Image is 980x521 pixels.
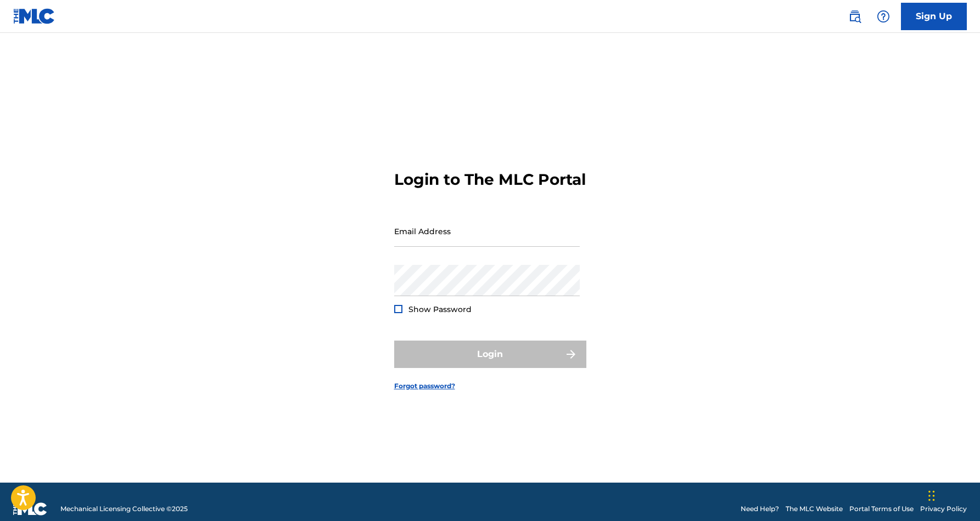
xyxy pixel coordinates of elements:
a: Public Search [844,5,866,27]
a: Forgot password? [394,381,455,391]
img: logo [13,502,47,516]
span: Mechanical Licensing Collective © 2025 [60,504,188,514]
img: search [848,10,861,23]
a: Sign Up [901,3,967,30]
img: MLC Logo [13,8,55,24]
a: Privacy Policy [920,504,967,514]
a: The MLC Website [786,504,843,514]
div: Drag [928,479,935,512]
iframe: Chat Widget [925,468,980,521]
a: Need Help? [741,504,779,514]
img: help [877,10,890,23]
h3: Login to The MLC Portal [394,170,586,189]
span: Show Password [408,304,472,314]
div: Help [872,5,894,27]
a: Portal Terms of Use [849,504,914,514]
